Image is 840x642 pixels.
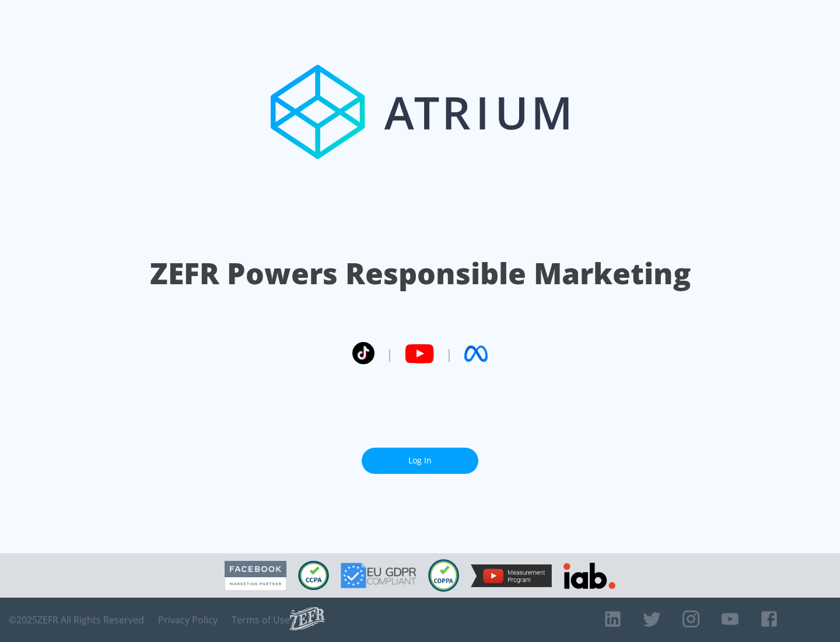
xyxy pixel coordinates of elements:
a: Log In [362,448,478,474]
span: | [446,345,453,362]
a: Terms of Use [232,614,290,626]
span: © 2025 ZEFR All Rights Reserved [9,614,144,626]
img: GDPR Compliant [341,563,416,588]
h1: ZEFR Powers Responsible Marketing [150,253,691,294]
img: CCPA Compliant [298,561,329,590]
img: Facebook Marketing Partner [225,561,286,591]
a: Privacy Policy [158,614,218,626]
img: COPPA Compliant [428,559,459,592]
span: | [386,345,393,362]
img: IAB [563,563,615,589]
img: YouTube Measurement Program [471,564,552,587]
